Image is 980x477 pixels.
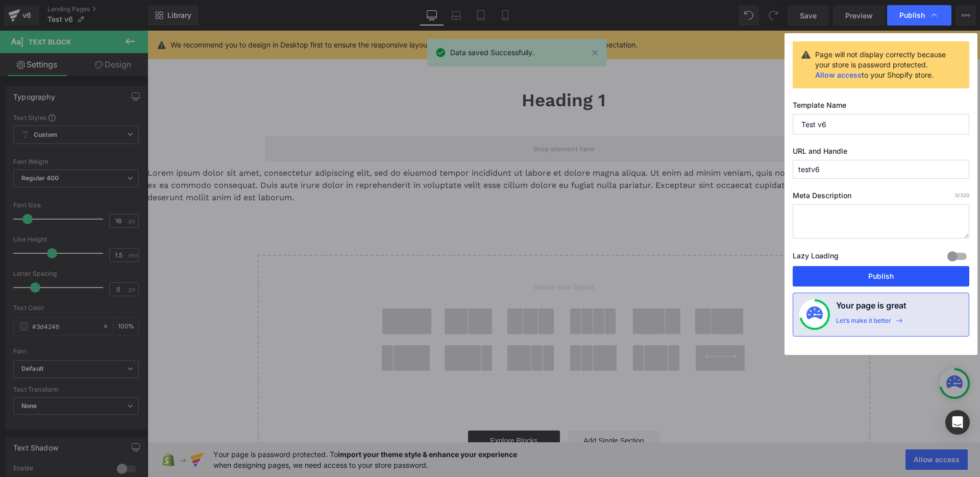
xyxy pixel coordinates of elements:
h4: Your page is great [836,299,906,317]
a: Allow access [815,70,862,79]
div: Page will not display correctly because your store is password protected. to your Shopify store. [815,50,950,80]
label: Meta Description [793,191,969,204]
label: URL and Handle [793,147,969,160]
button: Publish [793,266,969,287]
a: Add Single Section [421,400,512,420]
a: Explore Blocks [321,400,412,420]
div: Let’s make it better [836,317,891,330]
h1: Heading 1 [126,59,707,80]
label: Lazy Loading [793,249,839,266]
div: To enrich screen reader interactions, please activate Accessibility in Grammarly extension settings [126,59,707,80]
span: /320 [955,192,969,198]
span: Publish [899,11,925,20]
p: or Drag & Drop elements from left sidebar [127,428,706,436]
div: Open Intercom Messenger [945,410,970,435]
img: onboarding-status.svg [806,306,823,323]
span: Select your layout [228,241,605,278]
label: Template Name [793,101,969,114]
span: 0 [955,192,958,198]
